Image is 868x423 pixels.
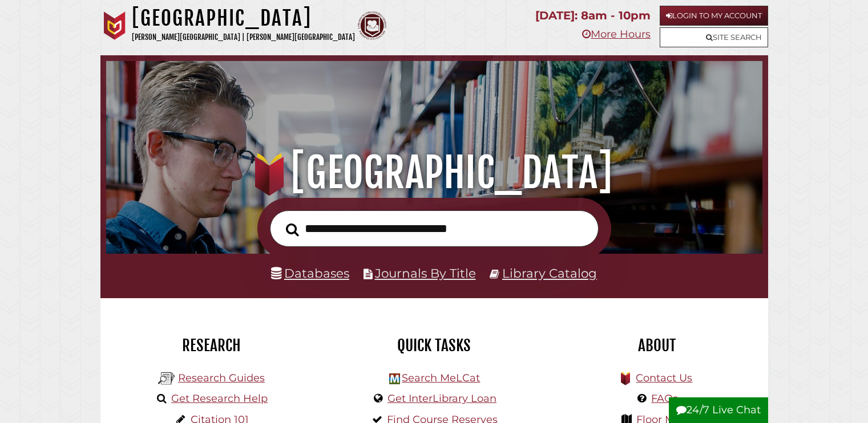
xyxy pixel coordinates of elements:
[554,336,760,355] h2: About
[178,372,265,384] a: Research Guides
[119,148,749,198] h1: [GEOGRAPHIC_DATA]
[280,219,305,239] button: Search
[651,392,678,405] a: FAQs
[375,266,476,280] a: Journals By Title
[636,372,692,384] a: Contact Us
[132,6,355,31] h1: [GEOGRAPHIC_DATA]
[660,6,768,26] a: Login to My Account
[535,6,651,26] p: [DATE]: 8am - 10pm
[389,373,400,384] img: Hekman Library Logo
[358,11,386,40] img: Calvin Theological Seminary
[286,222,299,236] i: Search
[271,266,349,280] a: Databases
[158,370,175,387] img: Hekman Library Logo
[582,28,651,40] a: More Hours
[387,392,496,405] a: Get InterLibrary Loan
[132,31,355,44] p: [PERSON_NAME][GEOGRAPHIC_DATA] | [PERSON_NAME][GEOGRAPHIC_DATA]
[502,266,597,280] a: Library Catalog
[109,336,314,355] h2: Research
[660,27,768,47] a: Site Search
[171,392,268,405] a: Get Research Help
[332,336,537,355] h2: Quick Tasks
[100,11,129,40] img: Calvin University
[402,372,480,384] a: Search MeLCat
